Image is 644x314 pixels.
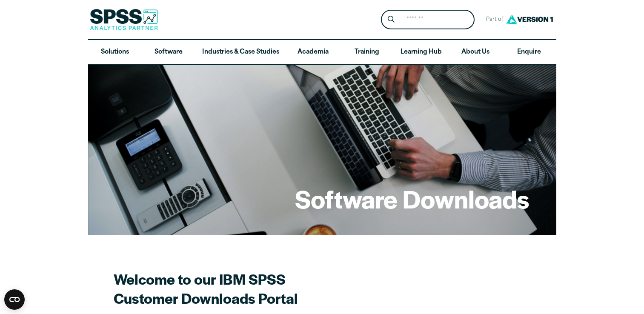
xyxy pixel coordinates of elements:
[481,14,504,26] span: Part of
[142,40,195,65] a: Software
[195,40,286,65] a: Industries & Case Studies
[4,289,25,310] button: Open CMP widget
[504,11,555,27] img: Version1 Logo
[340,40,393,65] a: Training
[383,12,399,28] button: Search magnifying glass icon
[286,40,340,65] a: Academia
[114,269,412,308] h2: Welcome to our IBM SPSS Customer Downloads Portal
[381,10,475,30] form: Site Header Search Form
[295,182,529,215] h1: Software Downloads
[502,40,556,65] a: Enquire
[88,40,556,65] nav: Desktop version of site main menu
[88,40,142,65] a: Solutions
[394,40,449,65] a: Learning Hub
[90,9,158,30] img: SPSS Analytics Partner
[449,40,502,65] a: About Us
[388,16,395,23] svg: Search magnifying glass icon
